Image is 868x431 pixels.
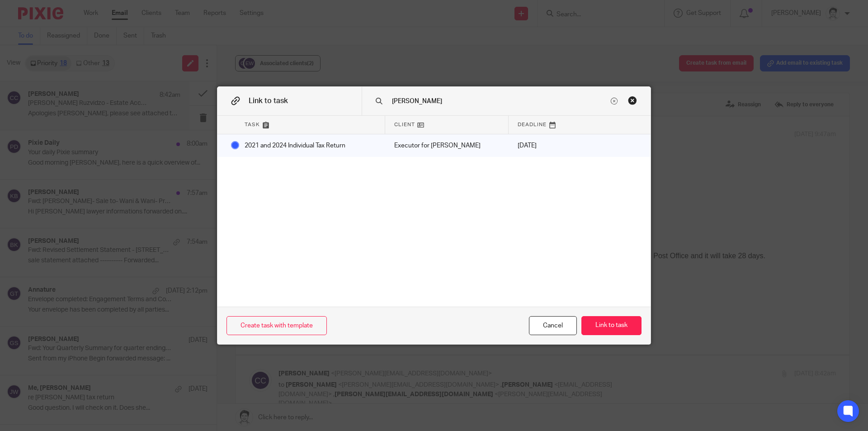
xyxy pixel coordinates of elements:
[518,121,547,128] span: Deadline
[236,134,385,157] div: 2021 and 2024 Individual Tax Return
[226,316,327,336] a: Create task with template
[249,97,288,104] span: Link to task
[581,316,642,336] button: Link to task
[385,134,509,157] div: Mark as done
[628,96,637,105] div: Close this dialog window
[391,96,609,106] input: Search task name or client...
[529,316,577,336] div: Close this dialog window
[245,121,260,128] span: Task
[394,121,415,128] span: Client
[509,134,580,157] div: [DATE]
